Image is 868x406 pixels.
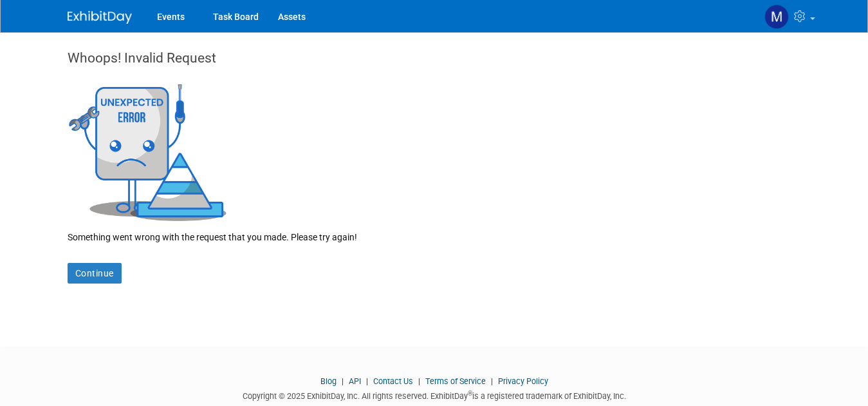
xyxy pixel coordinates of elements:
[425,376,486,386] a: Terms of Service
[349,376,361,386] a: API
[68,11,132,24] img: ExhibitDay
[488,376,496,386] span: |
[320,376,337,386] a: Blog
[373,376,413,386] a: Contact Us
[764,5,789,29] img: Maggie Jenkins
[68,263,122,284] a: Continue
[498,376,548,386] a: Privacy Policy
[68,48,801,81] div: Whoops! Invalid Request
[68,81,228,221] img: Invalid Request
[338,376,347,386] span: |
[363,376,371,386] span: |
[468,390,472,397] sup: ®
[415,376,423,386] span: |
[68,221,801,244] div: Something went wrong with the request that you made. Please try again!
